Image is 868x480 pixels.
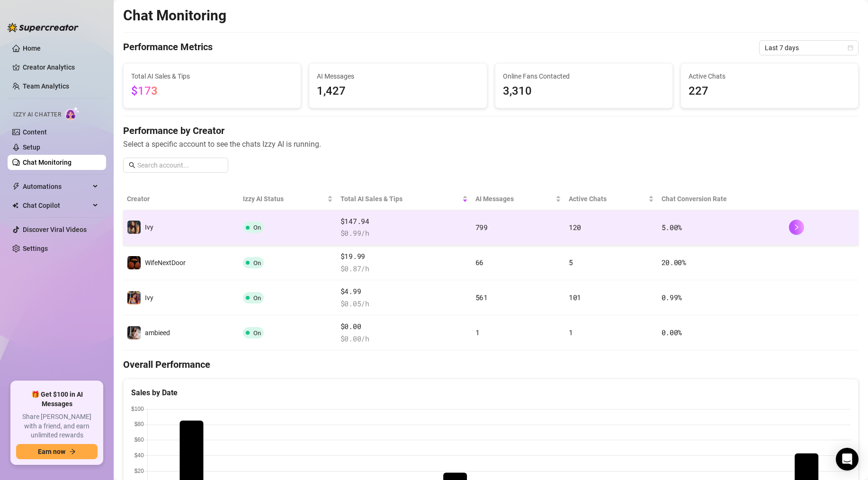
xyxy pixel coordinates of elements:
img: ambieed [127,326,141,339]
span: Ivy [145,294,153,302]
div: Open Intercom Messenger [836,448,859,471]
span: Last 7 days [765,41,853,55]
th: Total AI Sales & Tips [337,188,472,210]
a: Settings [23,245,48,252]
span: 5 [569,258,573,267]
span: AI Messages [317,71,479,81]
img: WifeNextDoor [127,256,141,269]
span: 3,310 [503,82,665,100]
img: logo-BBDzfeDw.svg [8,23,79,32]
span: 66 [475,258,483,267]
span: $ 0.05 /h [340,298,468,310]
span: Izzy AI Status [243,194,325,204]
span: $ 0.99 /h [340,228,468,239]
span: AI Messages [475,194,554,204]
a: Content [23,128,47,136]
span: Share [PERSON_NAME] with a friend, and earn unlimited rewards [16,412,98,440]
th: Chat Conversion Rate [658,188,785,210]
span: WifeNextDoor [145,259,186,267]
a: Setup [23,143,40,151]
a: Creator Analytics [23,60,98,75]
div: Sales by Date [131,387,850,399]
a: Team Analytics [23,82,69,90]
span: On [253,329,261,337]
span: 1 [475,328,480,337]
h4: Performance Metrics [123,40,213,55]
span: $19.99 [340,251,468,262]
span: 227 [689,82,850,100]
span: 20.00 % [662,258,686,267]
span: Select a specific account to see the chats Izzy AI is running. [123,138,859,150]
span: Active Chats [689,71,850,81]
span: Active Chats [569,194,646,204]
span: 1,427 [317,82,479,100]
button: Earn nowarrow-right [16,444,98,459]
img: Ivy [127,291,141,304]
span: thunderbolt [12,183,20,190]
span: 0.99 % [662,293,682,302]
h4: Performance by Creator [123,124,859,137]
span: 🎁 Get $100 in AI Messages [16,390,98,409]
span: search [129,162,135,169]
span: Automations [23,179,90,194]
span: 101 [569,293,581,302]
span: Chat Copilot [23,198,90,213]
span: calendar [848,45,853,51]
img: Chat Copilot [12,202,18,209]
span: $4.99 [340,286,468,297]
th: Izzy AI Status [239,188,337,210]
span: 561 [475,293,488,302]
span: Earn now [38,448,65,455]
span: On [253,294,261,302]
img: AI Chatter [65,107,80,120]
th: AI Messages [472,188,565,210]
input: Search account... [137,160,223,170]
span: 5.00 % [662,222,682,232]
a: Chat Monitoring [23,159,72,166]
h2: Chat Monitoring [123,7,226,25]
h4: Overall Performance [123,358,859,371]
span: Total AI Sales & Tips [131,71,293,81]
span: $ 0.00 /h [340,333,468,345]
span: 1 [569,328,573,337]
span: On [253,224,261,231]
span: 799 [475,222,488,232]
span: $147.94 [340,216,468,227]
span: Online Fans Contacted [503,71,665,81]
button: right [789,220,804,235]
span: Izzy AI Chatter [13,110,61,119]
th: Creator [123,188,239,210]
th: Active Chats [565,188,658,210]
img: Ivy [127,221,141,234]
span: arrow-right [69,448,76,455]
span: On [253,259,261,267]
span: right [793,224,800,231]
span: 120 [569,222,581,232]
span: $ 0.87 /h [340,263,468,275]
span: $0.00 [340,321,468,332]
span: ambieed [145,329,170,337]
span: Ivy [145,223,153,231]
span: $173 [131,84,158,98]
a: Discover Viral Videos [23,226,87,233]
span: Total AI Sales & Tips [340,194,460,204]
span: 0.00 % [662,328,682,337]
a: Home [23,44,41,52]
